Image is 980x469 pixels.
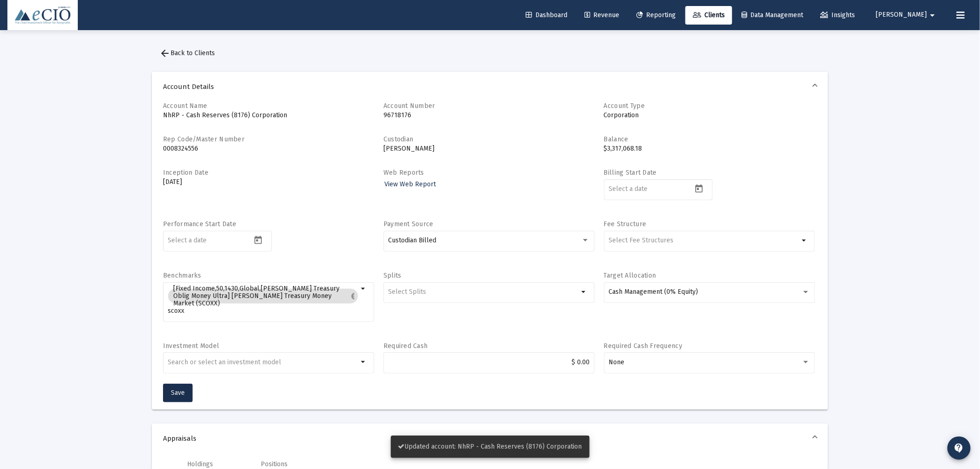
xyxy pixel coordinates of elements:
mat-icon: arrow_drop_down [927,6,938,25]
mat-expansion-panel-header: Appraisals [152,424,828,453]
mat-chip-list: Selection [168,287,358,317]
div: Positions [261,460,288,469]
a: Data Management [735,6,811,25]
button: Save [163,384,193,402]
input: Select a date [168,237,251,244]
mat-icon: arrow_drop_down [578,286,590,298]
label: Custodian [383,135,414,143]
span: Custodian Billed [388,236,436,244]
label: Fee Structure [604,220,647,228]
mat-chip-list: Selection [609,235,799,246]
span: Appraisals [163,434,813,443]
p: [PERSON_NAME] [383,144,595,153]
label: Payment Source [383,220,433,228]
a: Reporting [629,6,683,25]
a: Dashboard [518,6,575,25]
span: View Web Report [384,180,436,188]
mat-icon: contact_support [954,443,965,454]
label: Rep Code/Master Number [163,135,245,143]
span: Updated account: NhRP - Cash Reserves (8176) Corporation [398,443,582,450]
span: [PERSON_NAME] [876,11,927,19]
img: Dashboard [14,6,71,25]
span: Insights [821,11,855,19]
button: [PERSON_NAME] [865,6,949,24]
button: Open calendar [692,182,705,195]
mat-icon: arrow_drop_down [358,356,369,368]
a: Revenue [577,6,627,25]
mat-icon: arrow_drop_down [799,235,810,246]
mat-chip-list: Selection [388,286,578,298]
label: Account Name [163,102,207,110]
input: Select Splits [388,288,578,296]
p: 96718176 [383,111,595,120]
label: Benchmarks [163,272,201,279]
label: Inception Date [163,169,208,177]
label: Account Type [604,102,645,110]
span: Back to Clients [159,49,215,57]
p: [DATE] [163,177,374,187]
label: Required Cash Frequency [604,342,682,350]
mat-icon: cancel [351,292,354,300]
span: Data Management [742,11,804,19]
span: Clients [693,11,725,19]
button: Open calendar [251,233,265,247]
label: Account Number [383,102,435,110]
a: View Web Report [383,177,437,191]
div: Account Details [152,101,828,410]
span: Revenue [584,11,619,19]
span: None [609,358,624,366]
span: Dashboard [526,11,567,19]
p: $3,317,068.18 [604,144,815,153]
div: Holdings [187,460,213,469]
input: Select a date [609,185,692,193]
button: Back to Clients [152,44,222,63]
span: Reporting [636,11,676,19]
label: Required Cash [383,342,428,350]
span: Account Details [163,82,813,91]
a: Insights [813,6,863,25]
mat-icon: arrow_back [159,48,170,59]
label: Investment Model [163,342,219,350]
label: Balance [604,135,628,143]
input: Select Fee Structures [609,237,799,244]
label: Billing Start Date [604,169,657,177]
mat-icon: arrow_drop_down [358,283,369,294]
mat-chip: [Fixed Income,50,1430,Global,[PERSON_NAME] Treasury Oblig Money Ultra] [PERSON_NAME] Treasury Mon... [168,289,358,304]
span: Save [171,389,185,397]
a: Clients [685,6,732,25]
mat-expansion-panel-header: Account Details [152,72,828,101]
label: Splits [383,272,402,279]
label: Performance Start Date [163,220,236,228]
input: Select Benchmarks [168,307,358,315]
span: Cash Management (0% Equity) [609,288,698,296]
label: Web Reports [383,169,424,177]
p: NhRP - Cash Reserves (8176) Corporation [163,111,374,120]
p: 0008324556 [163,144,374,153]
input: undefined [168,359,358,366]
input: $2000.00 [388,359,590,366]
p: Corporation [604,111,815,120]
label: Target Allocation [604,272,656,279]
